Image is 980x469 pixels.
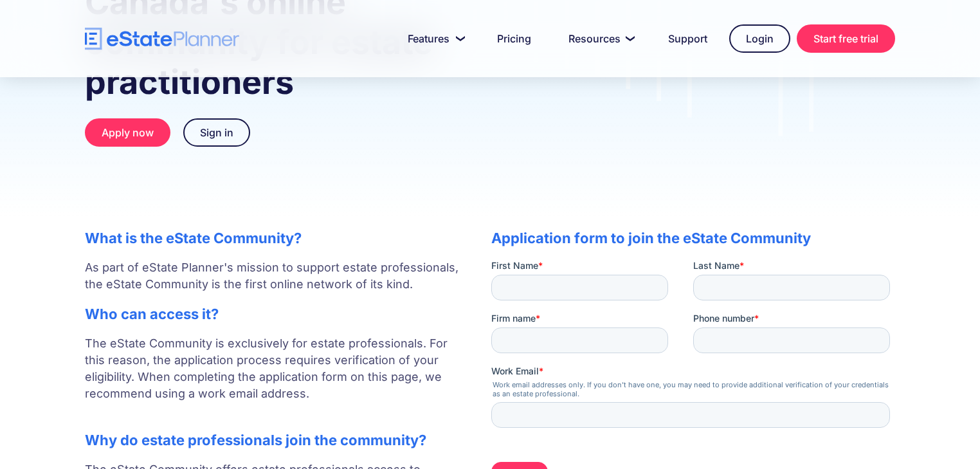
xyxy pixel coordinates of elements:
[482,26,547,51] a: Pricing
[653,26,723,51] a: Support
[85,230,466,246] h2: What is the eState Community?
[85,28,239,50] a: home
[85,259,466,293] p: As part of eState Planner's mission to support estate professionals, the eState Community is the ...
[729,24,790,53] a: Login
[85,306,466,322] h2: Who can access it?
[491,230,895,246] h2: Application form to join the eState Community
[85,432,466,448] h2: Why do estate professionals join the community?
[797,24,895,53] a: Start free trial
[85,118,170,147] a: Apply now
[553,26,646,51] a: Resources
[183,118,250,147] a: Sign in
[85,335,466,419] p: The eState Community is exclusively for estate professionals. For this reason, the application pr...
[392,26,475,51] a: Features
